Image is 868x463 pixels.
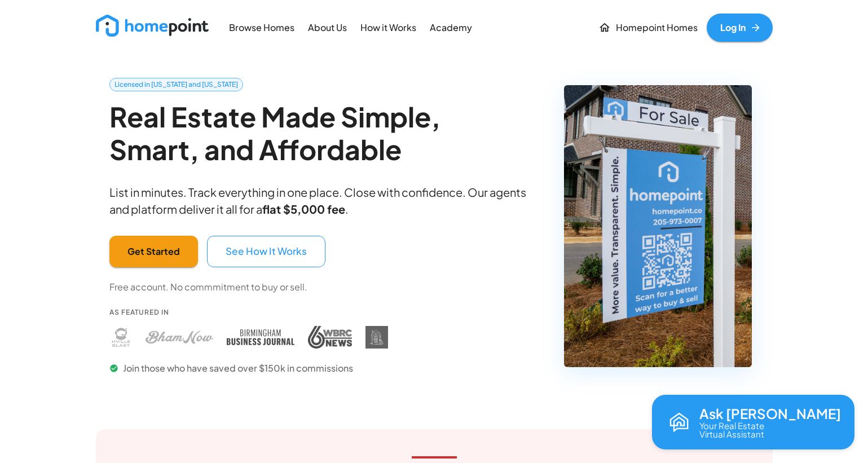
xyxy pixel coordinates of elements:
[365,326,388,349] img: DIY Homebuyers Academy press coverage - Homepoint featured in DIY Homebuyers Academy
[652,395,854,449] button: Open chat with Reva
[699,406,841,421] p: Ask [PERSON_NAME]
[356,15,421,40] a: How it Works
[303,15,351,40] a: About Us
[699,421,764,438] p: Your Real Estate Virtual Assistant
[109,184,535,218] p: List in minutes. Track everything in one place. Close with confidence. Our agents and platform de...
[707,14,773,42] a: Log In
[594,14,702,42] a: Homepoint Homes
[564,85,752,367] img: Homepoint real estate for sale sign - Licensed brokerage in Alabama and Tennessee
[666,409,693,436] img: Reva
[109,307,388,317] p: As Featured In
[308,21,347,34] p: About Us
[308,326,352,349] img: WBRC press coverage - Homepoint featured in WBRC
[207,236,325,267] button: See How It Works
[109,362,388,375] p: Join those who have saved over $150k in commissions
[227,326,294,349] img: Birmingham Business Journal press coverage - Homepoint featured in Birmingham Business Journal
[146,326,213,349] img: Bham Now press coverage - Homepoint featured in Bham Now
[109,100,535,165] h2: Real Estate Made Simple, Smart, and Affordable
[224,15,299,40] a: Browse Homes
[109,78,243,91] a: Licensed in [US_STATE] and [US_STATE]
[229,21,294,34] p: Browse Homes
[96,15,209,37] img: new_logo_light.png
[262,202,345,216] b: flat $5,000 fee
[425,15,477,40] a: Academy
[360,21,416,34] p: How it Works
[109,326,132,349] img: Huntsville Blast press coverage - Homepoint featured in Huntsville Blast
[430,21,472,34] p: Academy
[110,80,243,90] span: Licensed in [US_STATE] and [US_STATE]
[109,281,307,294] p: Free account. No commmitment to buy or sell.
[616,21,698,34] p: Homepoint Homes
[109,236,198,267] button: Get Started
